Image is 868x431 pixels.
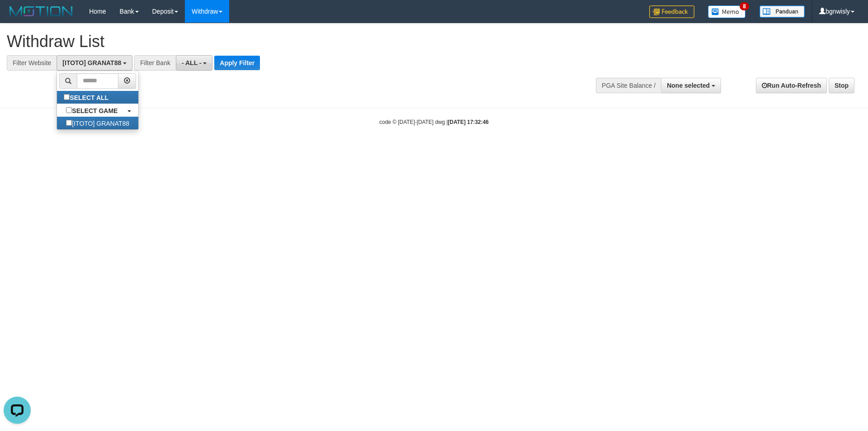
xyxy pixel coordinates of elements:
label: SELECT ALL [57,91,118,104]
a: SELECT GAME [57,104,138,117]
small: code © [DATE]-[DATE] dwg | [379,119,489,125]
span: 8 [740,2,749,10]
span: None selected [667,82,710,89]
input: [ITOTO] GRANAT88 [66,120,72,126]
button: Apply Filter [214,56,260,70]
h1: Withdraw List [7,33,570,51]
img: panduan.png [759,5,805,18]
button: Open LiveChat chat widget [4,4,31,31]
button: - ALL - [176,55,212,71]
label: [ITOTO] GRANAT88 [57,117,138,129]
a: Run Auto-Refresh [756,78,827,93]
span: [ITOTO] GRANAT88 [62,59,121,66]
input: SELECT GAME [66,107,72,113]
input: SELECT ALL [64,94,70,100]
button: [ITOTO] GRANAT88 [57,55,132,71]
div: Filter Website [7,55,57,71]
b: SELECT GAME [72,107,118,114]
button: None selected [661,78,721,93]
img: Feedback.jpg [649,5,694,18]
a: Stop [829,78,854,93]
div: Filter Bank [134,55,176,71]
div: PGA Site Balance / [596,78,661,93]
img: Button%20Memo.svg [708,5,746,18]
span: - ALL - [182,59,202,66]
img: MOTION_logo.png [7,5,75,18]
strong: [DATE] 17:32:46 [448,119,489,125]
